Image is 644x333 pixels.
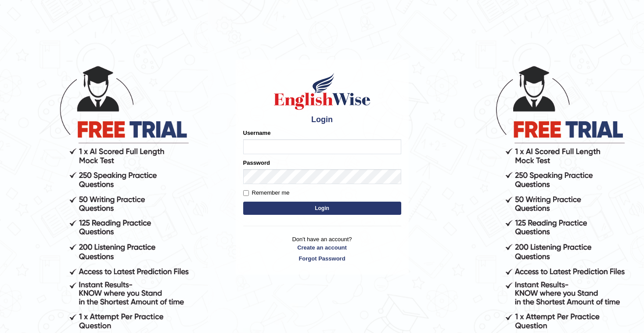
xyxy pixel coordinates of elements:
[243,188,290,197] label: Remember me
[243,254,401,263] a: Forgot Password
[243,159,270,167] label: Password
[243,129,271,137] label: Username
[272,72,372,111] img: Logo of English Wise sign in for intelligent practice with AI
[243,202,401,215] button: Login
[243,235,401,262] p: Don't have an account?
[243,116,401,124] h4: Login
[243,190,249,196] input: Remember me
[243,243,401,252] a: Create an account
